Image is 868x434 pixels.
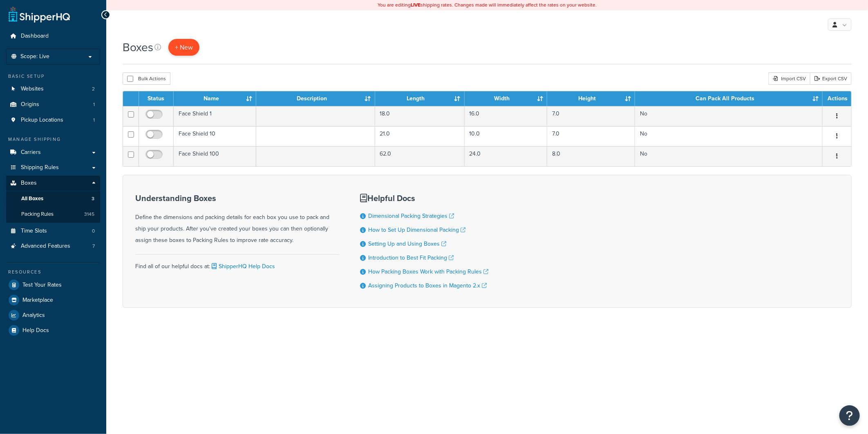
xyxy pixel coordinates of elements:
[22,327,49,334] span: Help Docs
[21,180,37,187] span: Boxes
[6,160,100,175] a: Shipping Rules
[21,117,63,124] span: Pickup Locations
[6,81,100,97] a: Websites 2
[21,195,43,202] span: All Boxes
[375,126,465,146] td: 21.0
[84,211,94,218] span: 3145
[547,126,635,146] td: 7.0
[368,226,465,234] a: How to Set Up Dimensional Packing
[375,146,465,166] td: 62.0
[6,29,100,44] a: Dashboard
[123,72,170,85] button: Bulk Actions
[21,211,54,218] span: Packing Rules
[22,297,53,304] span: Marketplace
[135,254,340,272] div: Find all of our helpful docs at:
[465,126,547,146] td: 10.0
[20,53,49,60] span: Scope: Live
[375,106,465,126] td: 18.0
[6,308,100,323] a: Analytics
[547,146,635,166] td: 8.0
[21,86,44,93] span: Websites
[823,91,851,106] th: Actions
[375,91,465,106] th: Length : activate to sort column ascending
[465,106,547,126] td: 16.0
[22,282,62,289] span: Test Your Rates
[465,146,547,166] td: 24.0
[6,239,100,254] a: Advanced Features 7
[6,224,100,239] a: Time Slots 0
[368,253,454,262] a: Introduction to Best Fit Packing
[6,176,100,222] li: Boxes
[6,73,100,80] div: Basic Setup
[92,195,94,202] span: 3
[21,164,59,171] span: Shipping Rules
[6,97,100,112] li: Origins
[635,106,823,126] td: No
[6,97,100,112] a: Origins 1
[21,33,49,40] span: Dashboard
[635,91,823,106] th: Can Pack All Products : activate to sort column ascending
[9,6,70,23] a: ShipperHQ Home
[6,239,100,254] li: Advanced Features
[135,194,340,203] h3: Understanding Boxes
[123,39,153,55] h1: Boxes
[93,117,95,124] span: 1
[768,72,810,85] div: Import CSV
[21,101,39,108] span: Origins
[21,149,41,156] span: Carriers
[92,243,95,250] span: 7
[175,43,193,52] span: + New
[6,191,100,206] a: All Boxes 3
[6,323,100,338] a: Help Docs
[547,106,635,126] td: 7.0
[21,228,47,235] span: Time Slots
[839,405,860,426] button: Open Resource Center
[92,86,95,93] span: 2
[22,312,45,319] span: Analytics
[174,126,256,146] td: Face Shield 10
[635,146,823,166] td: No
[93,101,95,108] span: 1
[135,194,340,246] div: Define the dimensions and packing details for each box you use to pack and ship your products. Af...
[810,72,852,85] a: Export CSV
[92,228,95,235] span: 0
[6,224,100,239] li: Time Slots
[6,207,100,222] a: Packing Rules 3145
[368,240,446,248] a: Setting Up and Using Boxes
[6,136,100,143] div: Manage Shipping
[360,194,488,203] h3: Helpful Docs
[210,262,275,271] a: ShipperHQ Help Docs
[6,145,100,160] a: Carriers
[256,91,375,106] th: Description : activate to sort column ascending
[6,269,100,276] div: Resources
[635,126,823,146] td: No
[168,39,199,56] a: + New
[411,1,421,9] b: LIVE
[465,91,547,106] th: Width : activate to sort column ascending
[6,293,100,307] a: Marketplace
[368,281,487,290] a: Assigning Products to Boxes in Magento 2.x
[547,91,635,106] th: Height : activate to sort column ascending
[6,278,100,292] a: Test Your Rates
[6,81,100,97] li: Websites
[174,91,256,106] th: Name : activate to sort column ascending
[174,146,256,166] td: Face Shield 100
[6,191,100,206] li: All Boxes
[6,207,100,222] li: Packing Rules
[368,212,454,220] a: Dimensional Packing Strategies
[6,176,100,191] a: Boxes
[21,243,70,250] span: Advanced Features
[368,267,488,276] a: How Packing Boxes Work with Packing Rules
[139,91,174,106] th: Status
[174,106,256,126] td: Face Shield 1
[6,113,100,128] a: Pickup Locations 1
[6,113,100,128] li: Pickup Locations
